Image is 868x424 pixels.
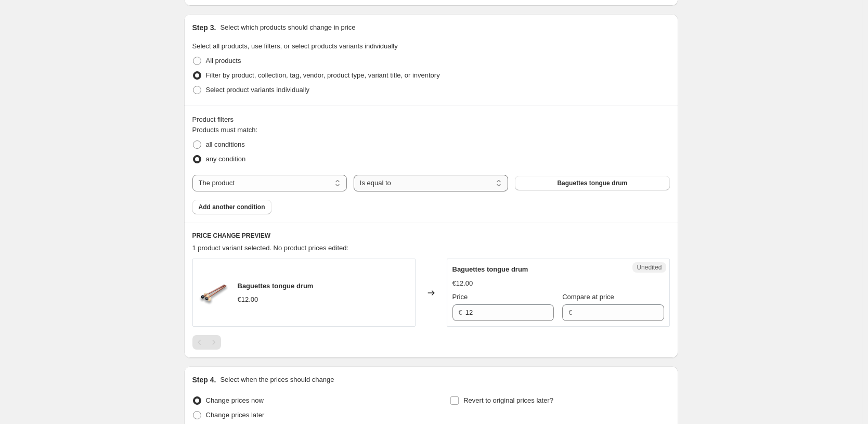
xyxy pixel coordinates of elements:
span: € [459,309,462,316]
p: Select which products should change in price [220,22,355,33]
span: 1 product variant selected. No product prices edited: [192,244,349,252]
button: Add another condition [192,200,271,214]
span: Change prices now [206,396,264,404]
button: Baguettes tongue drum [515,176,669,190]
span: Filter by product, collection, tag, vendor, product type, variant title, or inventory [206,71,440,79]
span: Revert to original prices later? [463,396,553,404]
img: baguettes_992d5daa-1dcc-4d0c-9aa3-8ece2c8f8cfd_80x.png [198,277,229,309]
span: Select product variants individually [206,86,309,94]
span: Baguettes tongue drum [238,282,314,290]
span: all conditions [206,140,245,148]
span: Baguettes tongue drum [452,265,528,273]
span: Price [452,293,468,301]
h6: PRICE CHANGE PREVIEW [192,232,670,240]
div: €12.00 [452,278,473,289]
p: Select when the prices should change [220,375,334,385]
div: Product filters [192,114,670,125]
span: Products must match: [192,126,258,134]
span: Select all products, use filters, or select products variants individually [192,42,398,50]
span: Unedited [637,263,662,272]
span: Change prices later [206,411,265,419]
span: All products [206,57,241,65]
h2: Step 4. [192,375,216,385]
span: € [568,309,572,316]
span: any condition [206,155,246,163]
nav: Pagination [192,335,221,350]
h2: Step 3. [192,22,216,33]
span: Baguettes tongue drum [557,179,627,187]
span: Add another condition [199,203,265,211]
div: €12.00 [238,294,258,305]
span: Compare at price [562,293,614,301]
